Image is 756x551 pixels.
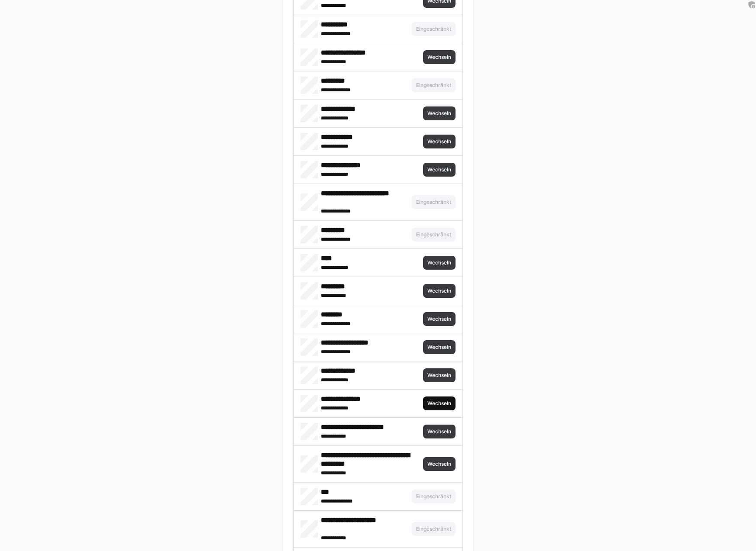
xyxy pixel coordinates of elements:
button: Eingeschränkt [412,22,456,36]
span: Wechseln [426,344,452,351]
button: Wechseln [423,135,456,148]
button: Eingeschränkt [412,195,456,209]
span: Wechseln [426,428,452,435]
span: Eingeschränkt [415,525,452,532]
button: Wechseln [423,256,456,270]
span: Wechseln [426,166,452,173]
span: Wechseln [426,400,452,407]
span: Wechseln [426,372,452,379]
button: Wechseln [423,50,456,64]
button: Eingeschränkt [412,228,456,242]
span: Wechseln [426,316,452,322]
button: Wechseln [423,284,456,298]
button: Eingeschränkt [412,78,456,92]
span: Wechseln [426,138,452,145]
span: Wechseln [426,110,452,117]
span: Wechseln [426,287,452,294]
span: Eingeschränkt [415,26,452,32]
span: Eingeschränkt [415,199,452,206]
button: Wechseln [423,457,456,471]
span: Wechseln [426,259,452,266]
span: Eingeschränkt [415,82,452,89]
button: Wechseln [423,106,456,120]
span: Eingeschränkt [415,231,452,238]
button: Wechseln [423,368,456,382]
span: Eingeschränkt [415,493,452,500]
button: Eingeschränkt [412,490,456,503]
span: Wechseln [426,461,452,467]
button: Wechseln [423,425,456,438]
button: Wechseln [423,312,456,326]
button: Eingeschränkt [412,522,456,536]
span: Wechseln [426,54,452,61]
button: Wechseln [423,163,456,177]
button: Wechseln [423,340,456,354]
button: Wechseln [423,396,456,410]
